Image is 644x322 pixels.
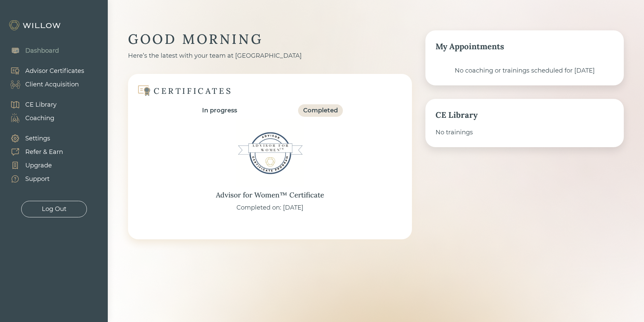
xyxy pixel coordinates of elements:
a: Coaching [3,111,57,125]
div: Settings [25,134,50,143]
div: Log Out [42,205,66,214]
div: Support [25,175,50,184]
img: Advisor for Women™ Certificate Badge [236,119,303,187]
a: Advisor Certificates [3,64,84,78]
div: Completed on: [DATE] [236,203,303,212]
div: GOOD MORNING [128,30,412,48]
div: CERTIFICATES [154,86,232,96]
a: Settings [3,132,63,145]
div: Client Acquisition [25,80,79,89]
img: Willow [8,20,62,31]
div: CE Library [25,100,57,109]
div: In progress [202,106,237,115]
div: CE Library [436,109,614,121]
div: Advisor for Women™ Certificate [216,190,324,200]
div: No coaching or trainings scheduled for [DATE] [436,66,614,75]
a: Client Acquisition [3,78,84,91]
div: Dashboard [25,46,59,55]
div: No trainings [436,128,614,137]
div: Refer & Earn [25,147,63,157]
div: My Appointments [436,41,614,53]
div: Coaching [25,114,54,123]
div: Advisor Certificates [25,66,84,76]
a: CE Library [3,98,57,111]
a: Refer & Earn [3,145,63,159]
div: Here’s the latest with your team at [GEOGRAPHIC_DATA] [128,51,412,60]
div: Completed [303,106,338,115]
a: Upgrade [3,159,63,172]
div: Upgrade [25,161,52,170]
a: Dashboard [3,44,59,57]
